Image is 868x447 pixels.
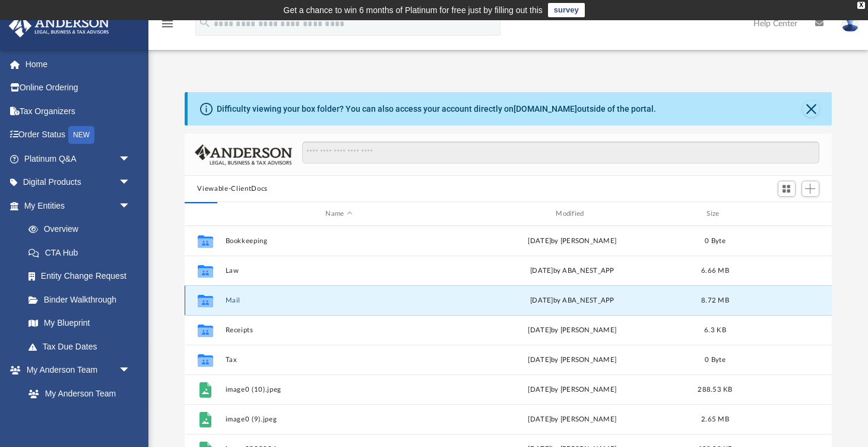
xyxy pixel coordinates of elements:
a: [DOMAIN_NAME] [514,104,577,114]
img: User Pic [841,15,859,32]
button: Receipts [225,326,453,334]
a: Home [8,52,148,76]
a: Order StatusNEW [8,123,148,147]
div: Name [224,209,452,219]
i: menu [160,17,175,31]
button: Law [225,267,453,275]
div: Get a chance to win 6 months of Platinum for free just by filling out this [283,3,543,17]
button: Close [803,100,819,117]
div: [DATE] by ABA_NEST_APP [458,295,686,306]
span: 8.72 MB [701,297,729,304]
div: [DATE] by [PERSON_NAME] [458,385,686,395]
span: arrow_drop_down [119,358,142,383]
a: Online Ordering [8,76,148,100]
a: My Blueprint [17,311,142,335]
a: survey [548,3,585,17]
div: close [857,2,865,9]
button: image0 (10).jpeg [225,386,453,394]
a: Anderson System [17,405,142,429]
a: Digital Productsarrow_drop_down [8,171,148,194]
button: Viewable-ClientDocs [197,184,267,194]
a: CTA Hub [17,241,148,265]
div: [DATE] by ABA_NEST_APP [458,266,686,276]
a: Binder Walkthrough [17,288,148,311]
a: My Anderson Team [17,382,137,405]
span: arrow_drop_down [119,171,142,195]
button: Bookkeeping [225,237,453,245]
div: id [189,209,219,219]
span: arrow_drop_down [119,194,142,218]
span: 0 Byte [705,357,726,363]
button: Mail [225,297,453,304]
div: [DATE] by [PERSON_NAME] [458,236,686,247]
a: Overview [17,218,148,241]
div: Difficulty viewing your box folder? You can also access your account directly on outside of the p... [217,103,656,115]
span: arrow_drop_down [119,147,142,171]
span: 6.3 KB [704,327,726,333]
a: Tax Due Dates [17,335,148,358]
button: Switch to Grid View [778,181,796,197]
div: [DATE] by [PERSON_NAME] [458,355,686,366]
div: [DATE] by [PERSON_NAME] [458,414,686,425]
div: [DATE] by [PERSON_NAME] [458,325,686,336]
a: menu [160,23,175,31]
div: Size [691,209,739,219]
span: 6.66 MB [701,267,729,274]
i: search [198,16,211,29]
a: Entity Change Request [17,265,148,288]
a: My Anderson Teamarrow_drop_down [8,358,142,382]
span: 0 Byte [705,238,726,244]
div: NEW [68,126,94,144]
a: Platinum Q&Aarrow_drop_down [8,147,148,171]
button: Tax [225,356,453,364]
button: image0 (9).jpeg [225,415,453,423]
span: 288.53 KB [698,386,732,393]
span: 2.65 MB [701,416,729,423]
div: Modified [458,209,686,219]
a: Tax Organizers [8,99,148,123]
a: My Entitiesarrow_drop_down [8,194,148,218]
input: Search files and folders [302,141,819,164]
div: id [744,209,827,219]
button: Add [802,181,819,197]
img: Anderson Advisors Platinum Portal [5,14,113,37]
